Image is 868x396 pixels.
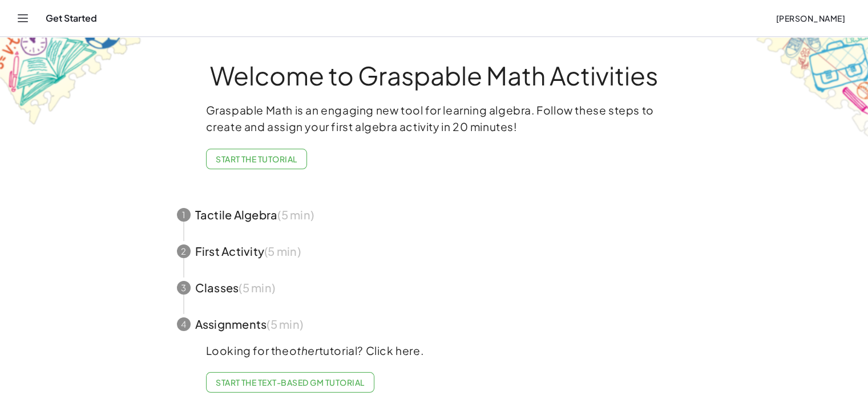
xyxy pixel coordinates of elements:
button: [PERSON_NAME] [766,8,854,28]
div: 2 [177,244,191,258]
span: Start the Text-based GM Tutorial [216,377,365,387]
p: Looking for the tutorial? Click here. [206,342,663,359]
em: other [289,344,319,357]
div: 4 [177,317,191,331]
button: 3Classes(5 min) [163,270,705,306]
span: [PERSON_NAME] [776,13,845,23]
span: Start the Tutorial [216,154,297,164]
button: 1Tactile Algebra(5 min) [163,197,705,233]
button: Toggle navigation [14,9,32,27]
h1: Welcome to Graspable Math Activities [156,62,713,88]
a: Start the Text-based GM Tutorial [206,372,374,393]
button: 2First Activity(5 min) [163,233,705,270]
button: 4Assignments(5 min) [163,306,705,342]
div: 1 [177,208,191,222]
p: Graspable Math is an engaging new tool for learning algebra. Follow these steps to create and ass... [206,102,663,135]
button: Start the Tutorial [206,149,307,169]
div: 3 [177,281,191,295]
